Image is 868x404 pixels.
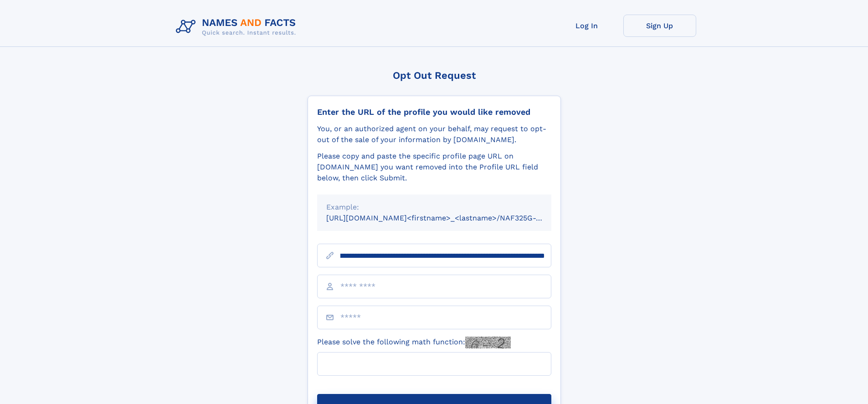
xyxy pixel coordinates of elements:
[550,15,623,37] a: Log In
[317,337,511,348] label: Please solve the following math function:
[317,107,551,117] div: Enter the URL of the profile you would like removed
[326,202,542,213] div: Example:
[317,151,551,184] div: Please copy and paste the specific profile page URL on [DOMAIN_NAME] you want removed into the Pr...
[623,15,696,37] a: Sign Up
[172,15,303,39] img: Logo Names and Facts
[326,214,569,222] small: [URL][DOMAIN_NAME]<firstname>_<lastname>/NAF325G-xxxxxxxx
[308,70,561,81] div: Opt Out Request
[317,123,551,145] div: You, or an authorized agent on your behalf, may request to opt-out of the sale of your informatio...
